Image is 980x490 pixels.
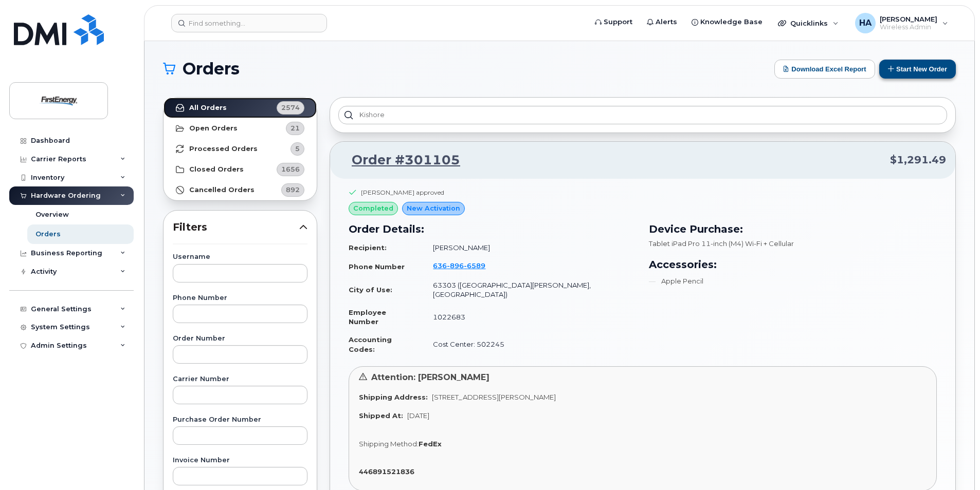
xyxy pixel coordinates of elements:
span: [DATE] [407,411,429,420]
label: Invoice Number [173,457,307,464]
span: 892 [286,185,300,195]
a: Open Orders21 [164,118,317,139]
strong: Open Orders [189,124,238,133]
strong: Recipient: [349,243,387,252]
span: Attention: [PERSON_NAME] [371,372,489,382]
span: Shipping Method: [359,440,419,448]
span: 5 [295,144,300,154]
td: Cost Center: 502245 [424,331,637,358]
td: [PERSON_NAME] [424,239,637,257]
span: Tablet iPad Pro 11-inch (M4) Wi-Fi + Cellular [649,239,794,248]
strong: 446891521836 [359,467,414,476]
span: 6589 [464,261,485,270]
a: Order #301105 [339,151,460,169]
h3: Accessories: [649,257,937,272]
span: [STREET_ADDRESS][PERSON_NAME] [432,393,556,401]
label: Username [173,254,307,260]
button: Download Excel Report [774,60,875,79]
label: Carrier Number [173,376,307,383]
strong: Employee Number [349,308,386,326]
input: Search in orders [338,106,947,124]
a: 6368966589 [433,261,498,270]
strong: Shipping Address: [359,393,428,401]
span: $1,291.49 [890,153,946,167]
h3: Order Details: [349,221,637,237]
a: Processed Orders5 [164,139,317,159]
a: All Orders2574 [164,98,317,118]
td: 1022683 [424,304,637,331]
span: 21 [291,123,300,133]
span: 2574 [281,103,300,112]
label: Phone Number [173,295,307,301]
strong: Shipped At: [359,411,403,420]
label: Order Number [173,335,307,342]
span: Filters [173,220,299,235]
strong: All Orders [189,104,227,112]
span: 636 [433,261,485,270]
li: Apple Pencil [649,276,937,286]
strong: Cancelled Orders [189,186,255,194]
strong: Accounting Codes: [349,335,392,353]
div: [PERSON_NAME] approved [361,188,444,197]
strong: Phone Number [349,262,405,271]
button: Start New Order [879,60,956,79]
span: completed [353,203,393,213]
span: 1656 [281,164,300,174]
span: New Activation [407,203,460,213]
iframe: Messenger Launcher [935,445,972,482]
strong: Closed Orders [189,165,244,174]
h3: Device Purchase: [649,221,937,237]
strong: Processed Orders [189,145,258,153]
strong: FedEx [419,440,442,448]
strong: City of Use: [349,286,392,294]
label: Purchase Order Number [173,417,307,423]
td: 63303 ([GEOGRAPHIC_DATA][PERSON_NAME], [GEOGRAPHIC_DATA]) [424,276,637,304]
a: 446891521836 [359,467,419,476]
a: Cancelled Orders892 [164,180,317,200]
a: Closed Orders1656 [164,159,317,180]
span: Orders [183,61,240,77]
span: 896 [447,261,464,270]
